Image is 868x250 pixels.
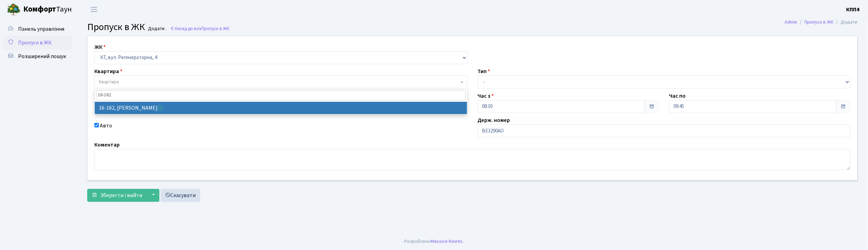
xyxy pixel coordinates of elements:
[846,5,860,14] a: КПП4
[99,79,119,85] span: Квартира
[86,4,103,15] button: Переключити навігацію
[478,124,851,137] input: АА1234АА
[100,122,112,130] label: Авто
[18,39,52,46] span: Пропуск в ЖК
[23,4,56,15] b: Комфорт
[87,189,147,202] button: Зберегти і вийти
[147,26,167,32] small: Додати .
[94,43,106,51] label: ЖК
[94,141,120,149] label: Коментар
[160,189,200,202] a: Скасувати
[18,25,64,33] span: Панель управління
[834,18,858,26] li: Додати
[87,20,145,34] span: Пропуск в ЖК
[23,4,72,15] span: Таун
[94,67,122,75] label: Квартира
[3,50,72,63] a: Розширений пошук
[785,18,798,26] a: Admin
[805,18,834,26] a: Пропуск в ЖК
[7,3,21,16] img: logo.png
[478,116,510,124] label: Держ. номер
[775,15,868,29] nav: breadcrumb
[846,6,860,13] b: КПП4
[431,238,463,245] a: Massive Kinetic
[404,238,464,245] div: Розроблено .
[170,25,229,32] a: Назад до всіхПропуск в ЖК
[95,102,467,114] li: 16-162, [PERSON_NAME]
[18,53,66,60] span: Розширений пошук
[201,25,229,32] span: Пропуск в ЖК
[478,67,490,75] label: Тип
[100,192,142,199] span: Зберегти і вийти
[3,36,72,50] a: Пропуск в ЖК
[478,92,494,100] label: Час з
[669,92,686,100] label: Час по
[3,22,72,36] a: Панель управління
